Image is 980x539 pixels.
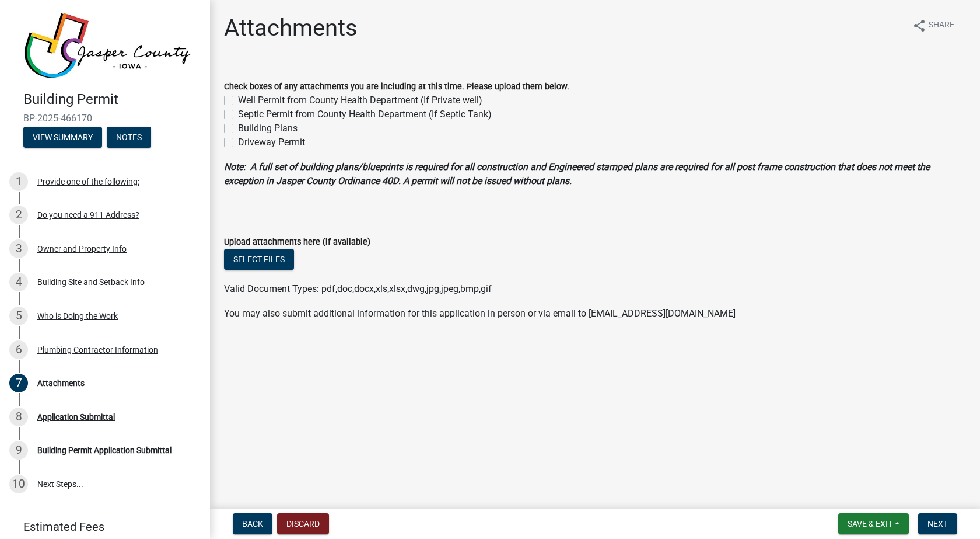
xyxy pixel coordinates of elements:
[9,172,28,191] div: 1
[9,273,28,291] div: 4
[9,206,28,224] div: 2
[23,91,201,108] h4: Building Permit
[848,519,892,528] span: Save & Exit
[238,121,297,135] label: Building Plans
[9,408,28,426] div: 8
[277,513,329,534] button: Discard
[9,441,28,460] div: 9
[903,14,964,37] button: shareShare
[9,374,28,392] div: 7
[37,379,85,387] div: Attachments
[9,340,28,359] div: 6
[224,14,358,42] h1: Attachments
[23,113,187,124] span: BP-2025-466170
[238,107,492,121] label: Septic Permit from County Health Department (If Septic Tank)
[37,278,145,286] div: Building Site and Setback Info
[224,83,569,91] label: Check boxes of any attachments you are including at this time. Please upload them below.
[238,93,482,107] label: Well Permit from County Health Department (If Private well)
[233,513,272,534] button: Back
[107,133,151,142] wm-modal-confirm: Notes
[929,19,954,33] span: Share
[23,127,102,148] button: View Summary
[9,239,28,258] div: 3
[9,515,191,538] a: Estimated Fees
[224,249,294,270] button: Select files
[37,413,115,421] div: Application Submittal
[37,211,139,219] div: Do you need a 911 Address?
[37,312,118,320] div: Who is Doing the Work
[37,446,171,454] div: Building Permit Application Submittal
[928,519,948,528] span: Next
[838,513,909,534] button: Save & Exit
[9,475,28,493] div: 10
[238,135,305,149] label: Driveway Permit
[23,12,191,79] img: Jasper County, Iowa
[242,519,263,528] span: Back
[37,178,139,186] div: Provide one of the following:
[37,346,158,354] div: Plumbing Contractor Information
[918,513,957,534] button: Next
[37,245,127,253] div: Owner and Property Info
[224,161,930,186] strong: Note: A full set of building plans/blueprints is required for all construction and Engineered sta...
[224,307,966,321] p: You may also submit additional information for this application in person or via email to [EMAIL_...
[23,133,102,142] wm-modal-confirm: Summary
[9,307,28,325] div: 5
[912,19,926,33] i: share
[224,283,492,294] span: Valid Document Types: pdf,doc,docx,xls,xlsx,dwg,jpg,jpeg,bmp,gif
[107,127,151,148] button: Notes
[224,238,370,246] label: Upload attachments here (if available)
